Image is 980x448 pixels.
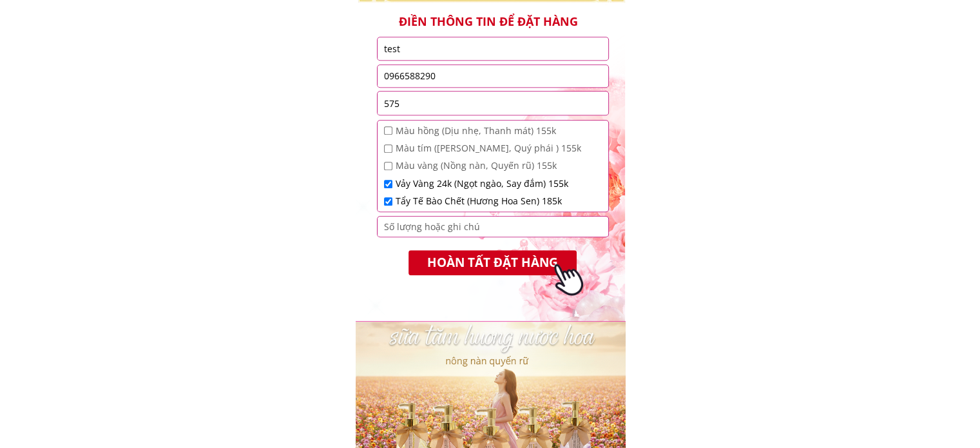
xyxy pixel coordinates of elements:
[381,217,605,236] input: Số lượng hoặc ghi chú
[396,124,581,138] span: Màu hồng (Dịu nhẹ, Thanh mát) 155k
[381,37,605,60] input: Họ và Tên
[381,92,605,115] input: Địa chỉ cũ chưa sáp nhập
[381,65,605,87] input: Số điện thoại
[396,159,581,173] span: Màu vàng (Nồng nàn, Quyến rũ) 155k
[396,141,581,155] span: Màu tím ([PERSON_NAME], Quý phái ) 155k
[396,194,581,208] span: Tẩy Tế Bào Chết (Hương Hoa Sen) 185k
[408,250,577,275] p: HOÀN TẤT ĐẶT HÀNG
[396,177,581,191] span: Vảy Vàng 24k (Ngọt ngào, Say đắm) 155k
